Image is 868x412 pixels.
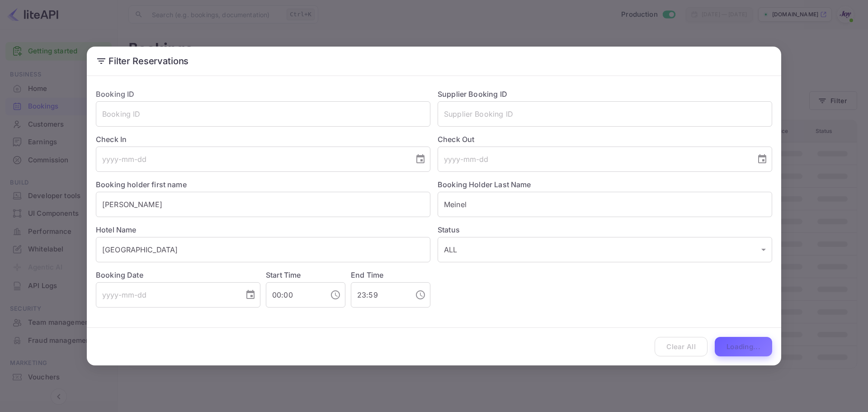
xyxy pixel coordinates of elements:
label: Booking Holder Last Name [438,180,531,189]
label: Booking Date [96,270,260,280]
input: Supplier Booking ID [438,101,772,127]
input: Hotel Name [96,237,430,262]
input: Holder First Name [96,192,430,217]
button: Choose date [411,150,429,168]
label: Check In [96,134,430,145]
label: Check Out [438,134,772,145]
label: Status [438,224,772,235]
button: Choose date [241,286,259,304]
input: Booking ID [96,101,430,127]
div: ALL [438,237,772,262]
button: Choose date [753,150,771,168]
label: Start Time [266,270,301,279]
input: yyyy-mm-dd [438,147,750,172]
label: Booking ID [96,90,135,99]
input: hh:mm [351,282,408,308]
button: Choose time, selected time is 12:00 AM [326,286,344,304]
label: End Time [351,270,383,279]
h2: Filter Reservations [87,47,781,76]
label: Supplier Booking ID [438,90,507,99]
input: Holder Last Name [438,192,772,217]
input: hh:mm [266,282,323,308]
label: Hotel Name [96,225,137,234]
input: yyyy-mm-dd [96,282,238,308]
input: yyyy-mm-dd [96,147,408,172]
button: Choose time, selected time is 11:59 PM [411,286,429,304]
label: Booking holder first name [96,180,187,189]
